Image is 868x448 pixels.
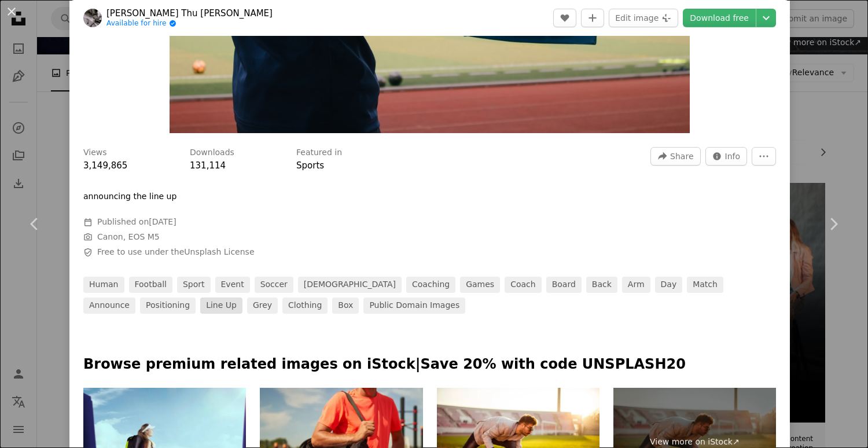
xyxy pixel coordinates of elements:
a: clothing [282,298,328,314]
button: Share this image [650,147,700,166]
a: football [129,277,172,293]
a: sport [177,277,211,293]
span: Share [670,148,693,165]
button: Like [553,9,576,27]
a: coach [505,277,542,293]
a: positioning [140,298,196,314]
button: Stats about this image [705,147,748,166]
a: line up [200,298,242,314]
button: Edit image [609,9,678,27]
h3: Views [83,147,107,159]
a: grey [247,298,278,314]
a: [PERSON_NAME] Thu [PERSON_NAME] [106,8,273,19]
a: back [586,277,617,293]
a: announce [83,298,135,314]
span: Free to use under the [97,247,255,258]
h3: Featured in [296,147,342,159]
a: soccer [255,277,293,293]
h3: Downloads [190,147,234,159]
button: More Actions [752,147,776,166]
a: board [546,277,582,293]
img: Go to Nguyen Thu Hoai's profile [83,9,102,27]
button: Add to Collection [581,9,604,27]
span: Info [725,148,741,165]
a: arm [622,277,650,293]
a: event [215,277,250,293]
a: Sports [296,160,324,171]
button: Choose download size [756,9,776,27]
a: match [687,277,723,293]
p: announcing the line up [83,191,176,203]
a: human [83,277,124,293]
span: Published on [97,217,176,226]
p: Browse premium related images on iStock | Save 20% with code UNSPLASH20 [83,355,776,374]
a: coaching [406,277,455,293]
span: 131,114 [190,160,226,171]
a: Next [799,168,868,280]
a: [DEMOGRAPHIC_DATA] [298,277,402,293]
a: box [332,298,359,314]
a: Download free [683,9,756,27]
a: games [460,277,500,293]
a: Available for hire [106,19,273,28]
time: April 1, 2020 at 6:11:42 PM GMT+2 [149,217,176,226]
a: day [655,277,683,293]
span: 3,149,865 [83,160,127,171]
button: Canon, EOS M5 [97,232,160,243]
a: Public domain images [363,298,465,314]
a: Unsplash License [184,247,254,256]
